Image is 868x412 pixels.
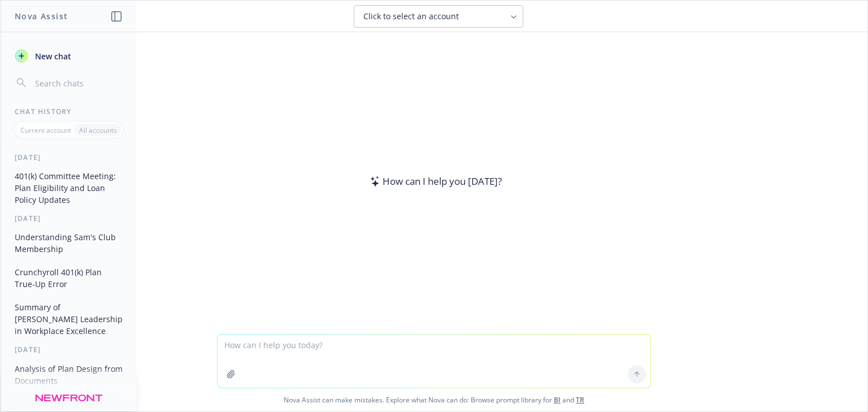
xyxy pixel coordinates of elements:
div: [DATE] [1,153,136,162]
a: TR [576,395,584,405]
div: Chat History [1,107,136,116]
h1: Nova Assist [15,10,68,22]
button: New chat [10,46,127,66]
button: 401(k) Committee Meeting: Plan Eligibility and Loan Policy Updates [10,167,127,209]
span: New chat [33,50,71,62]
p: All accounts [79,125,117,135]
span: Nova Assist can make mistakes. Explore what Nova can do: Browse prompt library for and [5,388,863,411]
div: How can I help you [DATE]? [367,174,502,189]
div: [DATE] [1,345,136,354]
button: Understanding Sam's Club Membership [10,228,127,258]
button: Crunchyroll 401(k) Plan True-Up Error [10,263,127,293]
a: BI [554,395,561,405]
p: Current account [20,125,71,135]
span: Click to select an account [363,11,459,22]
div: [DATE] [1,214,136,223]
input: Search chats [33,75,123,91]
button: Summary of [PERSON_NAME] Leadership in Workplace Excellence [10,298,127,340]
button: Analysis of Plan Design from Documents [10,359,127,390]
button: Click to select an account [354,5,523,28]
